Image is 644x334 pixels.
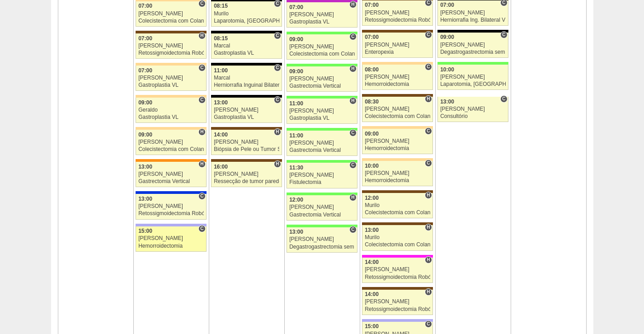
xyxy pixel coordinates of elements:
a: C 07:00 [PERSON_NAME] Enteropexia [362,33,432,58]
div: Gastroplastia VL [138,82,204,88]
div: Retossigmoidectomia Robótica [138,211,204,216]
span: 13:00 [214,99,228,106]
span: 08:30 [365,99,379,105]
a: H 07:00 [PERSON_NAME] Retossigmoidectomia Robótica [136,33,206,59]
div: [PERSON_NAME] [289,76,355,82]
span: Hospital [425,192,432,199]
span: 11:00 [289,132,303,139]
div: Colecistectomia com Colangiografia VL [138,18,204,24]
span: 15:00 [138,228,152,234]
span: 07:00 [365,34,379,40]
div: Gastroplastia VL [289,115,355,121]
div: Key: Santa Joana [136,31,206,33]
span: Consultório [274,96,281,103]
div: Key: Bartira [362,126,432,129]
span: Consultório [500,31,507,38]
div: [PERSON_NAME] [138,75,204,81]
a: C 09:00 [PERSON_NAME] Hemorroidectomia [362,129,432,154]
div: Key: Santa Joana [211,127,282,130]
div: [PERSON_NAME] [365,170,430,176]
div: Marcal [214,43,279,49]
div: [PERSON_NAME] [440,10,506,16]
span: Consultório [425,127,432,135]
div: Key: Bartira [362,158,432,161]
span: Hospital [349,194,356,201]
span: 07:00 [289,4,303,10]
div: Retossigmoidectomia Robótica [365,306,430,312]
span: 13:00 [440,99,454,105]
a: H 16:00 [PERSON_NAME] Ressecção de tumor parede abdominal pélvica [211,162,282,187]
div: Geraldo [138,107,204,113]
a: H 14:00 [PERSON_NAME] Retossigmoidectomia Robótica [362,290,432,315]
span: Hospital [425,256,432,263]
div: [PERSON_NAME] [365,299,430,305]
a: C 07:00 [PERSON_NAME] Herniorrafia Ing. Bilateral VL [437,0,508,26]
a: C 15:00 [PERSON_NAME] Hemorroidectomia [136,226,206,252]
span: Hospital [425,288,432,296]
span: 13:00 [138,164,152,170]
span: 09:00 [138,132,152,138]
div: Consultório [440,113,506,119]
span: 11:00 [289,100,303,107]
span: Hospital [349,1,356,8]
span: Consultório [500,95,507,103]
span: 10:00 [365,163,379,169]
div: Hemorroidectomia [365,81,430,87]
span: Consultório [349,226,356,233]
a: C 08:00 [PERSON_NAME] Hemorroidectomia [362,65,432,90]
div: Key: Santa Joana [362,190,432,193]
a: H 11:00 [PERSON_NAME] Gastroplastia VL [287,99,357,124]
div: [PERSON_NAME] [289,44,355,50]
div: Gastrectomia Vertical [289,83,355,89]
span: 11:30 [289,165,303,171]
div: [PERSON_NAME] [365,10,430,16]
span: Consultório [425,320,432,328]
div: Key: Bartira [136,63,206,66]
span: 15:00 [365,323,379,329]
div: Herniorrafia Inguinal Bilateral [214,82,279,88]
a: C 07:00 [PERSON_NAME] Retossigmoidectomia Robótica [362,0,432,26]
div: [PERSON_NAME] [289,108,355,114]
a: C 08:15 Marcal Gastroplastia VL [211,33,282,59]
div: Colecistectomia com Colangiografia VL [138,146,204,152]
span: Hospital [349,65,356,72]
span: Consultório [274,64,281,71]
div: Gastrectomia Vertical [138,179,204,184]
span: 13:00 [138,196,152,202]
a: C 13:00 [PERSON_NAME] Consultório [437,97,508,122]
div: [PERSON_NAME] [289,204,355,210]
span: 07:00 [138,67,152,74]
div: Hemorroidectomia [365,146,430,151]
div: Key: Santa Joana [362,94,432,97]
div: Key: Santa Joana [362,30,432,33]
div: Fistulectomia [289,179,355,185]
span: Consultório [425,63,432,71]
span: Hospital [198,128,205,136]
a: C 10:00 [PERSON_NAME] Hemorroidectomia [362,161,432,186]
div: Key: Pro Matre [362,255,432,258]
span: Consultório [349,129,356,136]
div: Key: São Luiz - SCS [136,159,206,162]
div: Gastrectomia Vertical [289,212,355,218]
div: Key: São Luiz - Itaim [136,191,206,194]
div: Key: Brasil [287,96,357,99]
div: [PERSON_NAME] [289,172,355,178]
div: Key: Brasil [437,62,508,65]
div: [PERSON_NAME] [365,138,430,144]
div: Laparotomia, [GEOGRAPHIC_DATA], Drenagem, Bridas VL [440,81,506,87]
div: [PERSON_NAME] [138,203,204,209]
span: Hospital [198,32,205,39]
div: Key: Christóvão da Gama [136,224,206,226]
div: Murilo [214,11,279,17]
div: Colecistectomia com Colangiografia VL [365,113,430,119]
a: C 13:00 [PERSON_NAME] Degastrogastrectomia sem vago [287,227,357,253]
a: H 08:30 [PERSON_NAME] Colecistectomia com Colangiografia VL [362,97,432,122]
div: Gastroplastia VL [289,19,355,25]
span: Consultório [198,64,205,71]
div: Key: Santa Joana [362,287,432,290]
span: 14:00 [214,132,228,138]
div: Colecistectomia com Colangiografia VL [289,51,355,57]
div: Hemorroidectomia [138,243,204,249]
span: 08:15 [214,3,228,9]
a: H 12:00 Murilo Colecistectomia com Colangiografia VL [362,193,432,218]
